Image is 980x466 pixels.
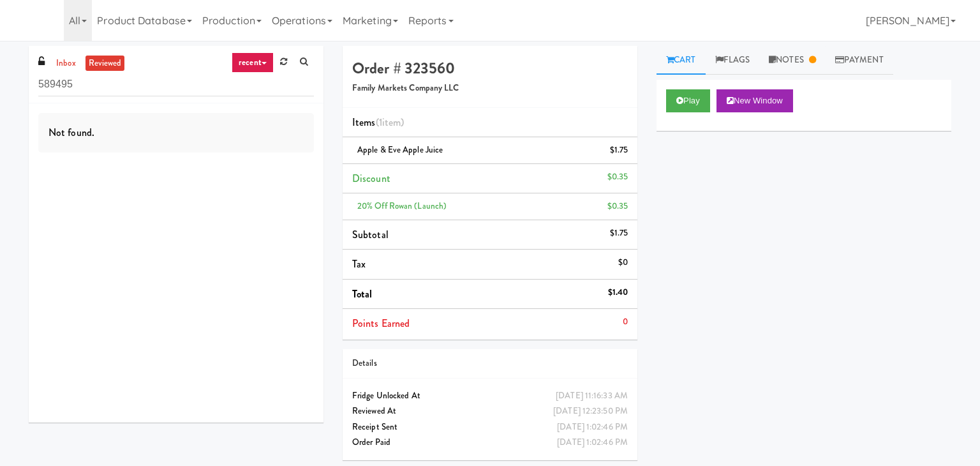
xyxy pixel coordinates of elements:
[232,52,274,73] a: recent
[352,316,410,331] span: Points Earned
[607,199,628,214] div: $0.35
[48,125,94,140] span: Not found.
[556,388,628,404] div: [DATE] 11:16:33 AM
[357,200,447,212] span: 20% Off Rowan (launch)
[352,356,628,372] div: Details
[657,46,706,75] a: Cart
[29,10,51,32] img: Micromart
[557,419,628,435] div: [DATE] 1:02:46 PM
[610,225,628,241] div: $1.75
[557,435,628,451] div: [DATE] 1:02:46 PM
[382,115,401,130] ng-pluralize: item
[352,419,628,435] div: Receipt Sent
[608,285,628,301] div: $1.40
[85,56,125,71] a: reviewed
[352,84,628,93] h5: Family Markets Company LLC
[553,403,628,419] div: [DATE] 12:23:50 PM
[38,73,314,96] input: Search vision orders
[352,403,628,419] div: Reviewed At
[352,171,390,186] span: Discount
[759,46,826,75] a: Notes
[376,115,405,130] span: (1 )
[352,115,404,130] span: Items
[352,227,389,242] span: Subtotal
[352,257,366,271] span: Tax
[607,169,628,185] div: $0.35
[53,56,79,71] a: inbox
[357,144,443,156] span: Apple & Eve Apple Juice
[706,46,760,75] a: Flags
[352,60,628,77] h4: Order # 323560
[352,435,628,451] div: Order Paid
[826,46,893,75] a: Payment
[623,314,628,330] div: 0
[716,89,793,112] button: New Window
[666,89,710,112] button: Play
[352,388,628,404] div: Fridge Unlocked At
[610,142,628,158] div: $1.75
[618,255,628,271] div: $0
[352,287,373,301] span: Total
